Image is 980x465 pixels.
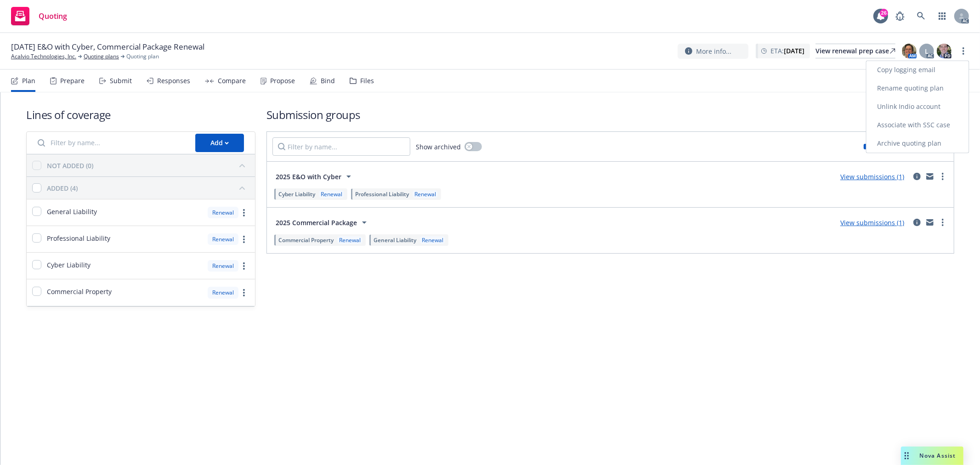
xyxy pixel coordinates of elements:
[47,161,93,170] div: NOT ADDED (0)
[7,3,71,29] a: Quoting
[39,12,67,20] span: Quoting
[22,77,35,85] div: Plan
[270,77,295,85] div: Propose
[47,181,249,195] button: ADDED (4)
[360,77,374,85] div: Files
[420,236,445,244] div: Renewal
[925,46,929,56] span: L
[891,7,909,25] a: Report a Bug
[912,7,930,25] a: Search
[770,46,804,56] span: ETA :
[278,236,334,244] span: Commercial Property
[47,158,249,173] button: NOT ADDED (0)
[195,134,244,152] button: Add
[126,52,159,61] span: Quoting plan
[238,261,249,272] a: more
[924,171,935,182] a: mail
[321,77,335,85] div: Bind
[238,234,249,245] a: more
[60,77,85,85] div: Prepare
[272,167,357,186] button: 2025 E&O with Cyber
[238,207,249,218] a: more
[933,7,952,25] a: Switch app
[867,79,969,98] a: Rename quoting plan
[374,236,416,244] span: General Liability
[319,190,344,198] div: Renewal
[208,287,238,298] div: Renewal
[696,46,731,56] span: More info...
[784,46,804,55] strong: [DATE]
[11,52,76,61] a: Acalvio Technologies, Inc.
[276,172,341,181] span: 2025 E&O with Cyber
[47,260,91,270] span: Cyber Liability
[238,287,249,298] a: more
[901,447,963,465] button: Nova Assist
[912,171,923,182] a: circleInformation
[920,452,956,459] span: Nova Assist
[278,190,315,198] span: Cyber Liability
[937,44,952,58] img: photo
[32,134,190,152] input: Filter by name...
[272,213,373,232] button: 2025 Commercial Package
[218,77,246,85] div: Compare
[864,142,906,150] div: Limits added
[210,134,229,152] div: Add
[902,44,917,58] img: photo
[840,218,904,227] a: View submissions (1)
[208,260,238,272] div: Renewal
[416,142,461,152] span: Show archived
[110,77,132,85] div: Submit
[208,233,238,245] div: Renewal
[937,171,948,182] a: more
[958,45,969,57] a: more
[47,183,78,193] div: ADDED (4)
[413,190,438,198] div: Renewal
[816,44,895,58] div: View renewal prep case
[355,190,409,198] span: Professional Liability
[840,172,904,181] a: View submissions (1)
[867,135,969,153] a: Archive quoting plan
[26,107,255,122] h1: Lines of coverage
[912,217,923,228] a: circleInformation
[47,207,97,216] span: General Liability
[11,41,204,52] span: [DATE] E&O with Cyber, Commercial Package Renewal
[208,207,238,218] div: Renewal
[47,287,112,296] span: Commercial Property
[880,9,888,17] div: 26
[337,236,363,244] div: Renewal
[867,116,969,135] a: Associate with SSC case
[678,44,748,59] button: More info...
[157,77,190,85] div: Responses
[47,233,110,243] span: Professional Liability
[924,217,935,228] a: mail
[276,218,357,227] span: 2025 Commercial Package
[867,61,969,79] a: Copy logging email
[84,52,119,61] a: Quoting plans
[901,447,912,465] div: Drag to move
[867,98,969,116] a: Unlink Indio account
[937,217,948,228] a: more
[816,44,895,58] a: View renewal prep case
[272,137,410,156] input: Filter by name...
[266,107,954,122] h1: Submission groups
